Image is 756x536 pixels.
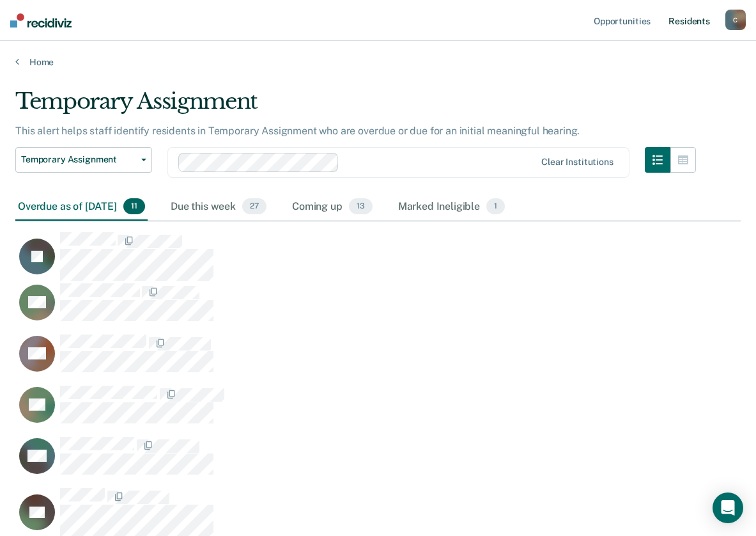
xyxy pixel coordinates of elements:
[15,334,650,385] div: CaseloadOpportunityCell-1105096
[486,198,505,215] span: 1
[713,493,743,523] div: Open Intercom Messenger
[168,193,269,221] div: Due this week27
[15,283,650,334] div: CaseloadOpportunityCell-520718
[15,147,152,173] button: Temporary Assignment
[15,193,148,221] div: Overdue as of [DATE]11
[21,154,136,165] span: Temporary Assignment
[10,13,72,28] img: Recidiviz
[725,10,746,30] button: C
[15,125,580,137] p: This alert helps staff identify residents in Temporary Assignment who are overdue or due for an i...
[15,88,696,125] div: Temporary Assignment
[396,193,508,221] div: Marked Ineligible1
[289,193,375,221] div: Coming up13
[15,232,650,283] div: CaseloadOpportunityCell-1403637
[15,56,741,68] a: Home
[15,385,650,436] div: CaseloadOpportunityCell-1248254
[242,198,266,215] span: 27
[541,157,613,168] div: Clear institutions
[15,436,650,487] div: CaseloadOpportunityCell-1358123
[123,198,145,215] span: 11
[349,198,373,215] span: 13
